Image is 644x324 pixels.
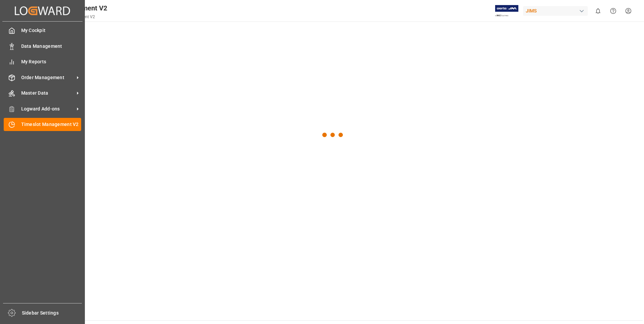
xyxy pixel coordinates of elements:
[22,310,82,317] span: Sidebar Settings
[21,121,82,128] span: Timeslot Management V2
[4,39,81,53] a: Data Management
[21,43,82,50] span: Data Management
[4,118,81,131] a: Timeslot Management V2
[495,5,518,17] img: Exertis%20JAM%20-%20Email%20Logo.jpg_1722504956.jpg
[4,24,81,37] a: My Cockpit
[21,27,82,34] span: My Cockpit
[21,58,82,65] span: My Reports
[523,4,590,17] button: JIMS
[606,3,621,19] button: Help Center
[590,3,606,19] button: show 0 new notifications
[21,105,74,112] span: Logward Add-ons
[21,74,74,81] span: Order Management
[523,6,588,16] div: JIMS
[21,90,74,97] span: Master Data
